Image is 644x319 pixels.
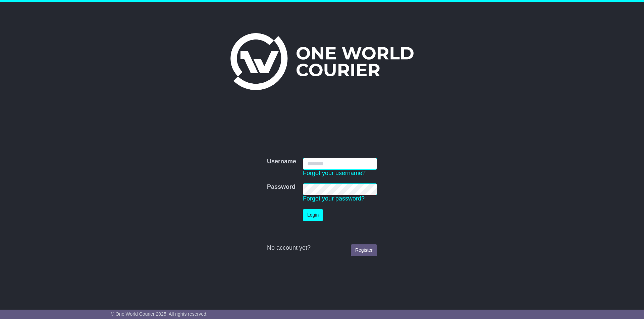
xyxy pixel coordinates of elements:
[303,195,365,202] a: Forgot your password?
[303,209,323,221] button: Login
[267,244,377,252] div: No account yet?
[267,183,296,191] label: Password
[303,170,366,176] a: Forgot your username?
[111,311,208,317] span: © One World Courier 2025. All rights reserved.
[351,244,377,256] a: Register
[267,158,296,165] label: Username
[230,33,414,90] img: One World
